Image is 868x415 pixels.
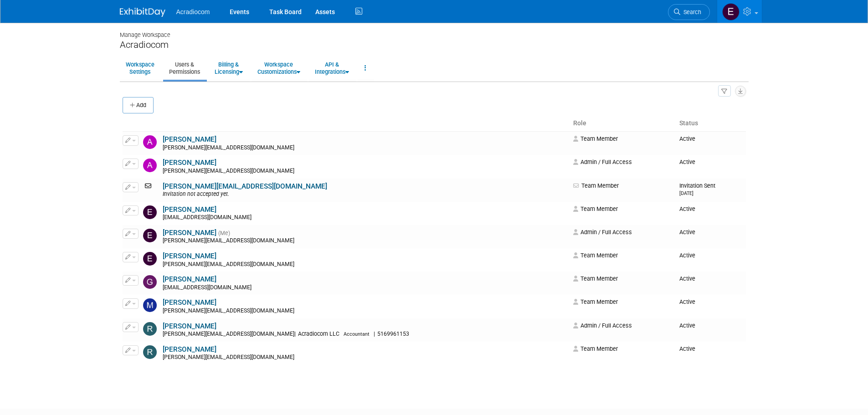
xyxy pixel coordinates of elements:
[679,159,695,165] span: Active
[722,3,740,20] img: Elizabeth Martinez
[143,229,157,242] img: Elizabeth Martinez
[163,214,567,221] div: [EMAIL_ADDRESS][DOMAIN_NAME]
[143,298,157,312] img: Mike Pascuzzi
[163,261,567,268] div: [PERSON_NAME][EMAIL_ADDRESS][DOMAIN_NAME]
[120,57,160,79] a: WorkspaceSettings
[163,237,567,245] div: [PERSON_NAME][EMAIL_ADDRESS][DOMAIN_NAME]
[163,191,567,198] div: Invitation not accepted yet.
[679,182,715,196] span: Invitation Sent
[143,322,157,336] img: Ronald Tralle
[143,252,157,266] img: Eric Healy
[573,345,618,352] span: Team Member
[344,331,370,337] span: Accountant
[163,284,567,292] div: [EMAIL_ADDRESS][DOMAIN_NAME]
[679,322,695,329] span: Active
[209,57,249,79] a: Billing &Licensing
[679,345,695,352] span: Active
[163,229,216,237] a: [PERSON_NAME]
[573,229,632,236] span: Admin / Full Access
[163,205,216,214] a: [PERSON_NAME]
[163,322,216,330] a: [PERSON_NAME]
[573,252,618,259] span: Team Member
[218,230,230,236] span: (Me)
[679,275,695,282] span: Active
[680,9,701,15] span: Search
[573,159,632,165] span: Admin / Full Access
[123,97,154,113] button: Add
[573,322,632,329] span: Admin / Full Access
[573,135,618,142] span: Team Member
[374,331,375,337] span: |
[679,229,695,236] span: Active
[252,57,306,79] a: WorkspaceCustomizations
[573,298,618,305] span: Team Member
[163,331,567,338] div: [PERSON_NAME][EMAIL_ADDRESS][DOMAIN_NAME]
[143,275,157,289] img: Gabriela Martinez
[676,116,745,131] th: Status
[570,116,676,131] th: Role
[163,159,216,167] a: [PERSON_NAME]
[176,8,210,15] span: Acradiocom
[163,345,216,354] a: [PERSON_NAME]
[296,331,342,337] span: Acradiocom LLC
[294,331,296,337] span: |
[375,331,412,337] span: 5169961153
[163,307,567,315] div: [PERSON_NAME][EMAIL_ADDRESS][DOMAIN_NAME]
[120,23,749,39] div: Manage Workspace
[679,135,695,142] span: Active
[143,345,157,359] img: Ruth Ospna
[309,57,355,79] a: API &Integrations
[163,275,216,283] a: [PERSON_NAME]
[143,205,157,219] img: Edwin Ospina
[163,252,216,260] a: [PERSON_NAME]
[573,182,619,189] span: Team Member
[163,168,567,175] div: [PERSON_NAME][EMAIL_ADDRESS][DOMAIN_NAME]
[573,275,618,282] span: Team Member
[163,182,327,190] a: [PERSON_NAME][EMAIL_ADDRESS][DOMAIN_NAME]
[120,39,749,51] div: Acradiocom
[668,4,710,20] a: Search
[163,298,216,307] a: [PERSON_NAME]
[679,205,695,212] span: Active
[163,144,567,152] div: [PERSON_NAME][EMAIL_ADDRESS][DOMAIN_NAME]
[163,135,216,143] a: [PERSON_NAME]
[573,205,618,212] span: Team Member
[163,57,206,79] a: Users &Permissions
[143,135,157,149] img: Amanda Nazarko
[679,190,693,196] small: [DATE]
[679,298,695,305] span: Active
[143,159,157,172] img: Anthony Cataldo
[120,8,165,17] img: ExhibitDay
[163,354,567,361] div: [PERSON_NAME][EMAIL_ADDRESS][DOMAIN_NAME]
[679,252,695,259] span: Active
